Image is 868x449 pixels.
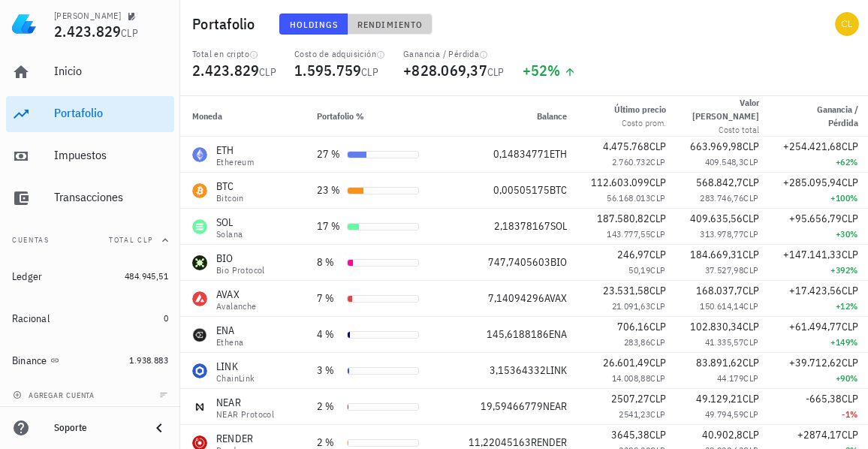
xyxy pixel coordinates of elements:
span: 14.008,88 [612,372,651,384]
div: Solana [216,230,243,239]
span: SOL [550,219,567,233]
div: 2 % [317,399,341,414]
span: +39.712,62 [789,356,842,369]
span: CLP [649,140,666,153]
span: % [850,228,857,240]
span: CLP [842,140,858,153]
span: CLP [743,248,759,261]
span: 150.614,14 [700,300,743,312]
div: ENA-icon [192,327,207,342]
div: ENA [216,323,243,338]
div: Costo de adquisición [294,48,385,60]
span: CLP [842,176,858,189]
span: 41.335,57 [705,336,744,348]
span: 102.830,34 [690,320,743,333]
span: % [850,192,857,203]
span: CLP [743,212,759,225]
span: CLP [650,408,665,420]
div: Ganancia / Pérdida [403,48,505,60]
span: Ganancia / Pérdida [817,104,858,129]
div: Costo total [690,123,759,137]
div: ChainLink [216,374,255,383]
img: LedgiFi [12,12,36,36]
div: Bio Protocol [216,266,265,275]
span: Portafolio % [317,110,364,122]
div: 4 % [317,327,341,342]
span: CLP [649,248,666,261]
span: 2541,23 [619,408,650,420]
span: CLP [842,284,858,297]
div: 7 % [317,291,341,306]
span: Total CLP [109,235,153,245]
span: Moneda [192,110,222,122]
span: CLP [650,264,665,276]
span: CLP [649,428,666,441]
span: CLP [649,356,666,369]
span: ETH [550,147,567,161]
span: +2874,17 [797,428,842,441]
span: 283.746,76 [700,192,743,203]
span: AVAX [544,291,567,305]
div: NEAR [216,395,274,410]
span: CLP [649,284,666,297]
span: CLP [842,428,858,441]
span: +17.423,56 [789,284,842,297]
span: NEAR [543,399,567,413]
span: -665,38 [806,392,842,405]
span: 2.760.732 [612,156,651,167]
span: 184.669,31 [690,248,743,261]
span: 112.603.099 [591,176,649,189]
span: CLP [649,212,666,225]
span: +61.494,77 [789,320,842,333]
div: BIO [216,251,265,266]
span: CLP [259,65,276,79]
span: CLP [842,212,858,225]
span: +95.656,79 [789,212,842,225]
span: % [850,156,857,167]
span: % [850,408,857,420]
h1: Portafolio [192,12,261,36]
a: Impuestos [6,138,174,174]
div: Racional [12,312,50,325]
span: CLP [743,284,759,297]
span: BTC [550,183,567,197]
span: 145,6188186 [487,327,549,341]
span: 3,15364332 [490,363,546,377]
div: Soporte [54,422,138,434]
span: 168.037,7 [696,284,743,297]
span: CLP [487,65,505,79]
div: +12 [783,299,858,314]
span: CLP [650,372,665,384]
span: CLP [361,65,378,79]
span: agregar cuenta [16,390,95,400]
div: RENDER [216,431,254,446]
span: CLP [743,140,759,153]
span: CLP [743,156,758,167]
div: Inicio [54,64,168,78]
div: +30 [783,227,858,242]
span: CLP [743,228,758,240]
span: Balance [537,110,567,122]
div: +62 [783,155,858,170]
span: 7,14094296 [488,291,544,305]
span: CLP [650,192,665,203]
span: 49.794,59 [705,408,744,420]
span: 0 [164,312,168,324]
span: CLP [650,156,665,167]
div: 27 % [317,146,341,162]
span: +285.095,94 [783,176,842,189]
button: CuentasTotal CLP [6,222,174,258]
span: 83.891,62 [696,356,743,369]
span: CLP [842,248,858,261]
th: Balance: Sin ordenar. Pulse para ordenar de forma ascendente. [431,96,579,137]
div: Avalanche [216,302,257,311]
div: SOL-icon [192,219,207,234]
span: 49.129,21 [696,392,743,405]
span: CLP [743,192,758,203]
span: 2507,27 [611,392,649,405]
span: CLP [842,392,858,405]
div: Total en cripto [192,48,276,60]
span: Holdings [289,19,339,30]
span: CLP [743,336,758,348]
div: Portafolio [54,106,168,120]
